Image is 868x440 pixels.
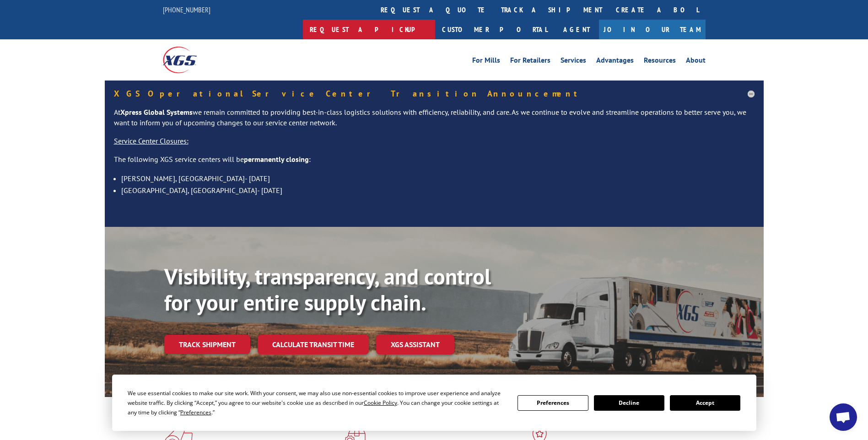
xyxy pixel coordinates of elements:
a: Advantages [596,57,634,67]
strong: Xpress Global Systems [120,107,193,117]
li: [PERSON_NAME], [GEOGRAPHIC_DATA]- [DATE] [121,172,755,184]
a: For Mills [472,57,500,67]
a: Calculate transit time [258,335,369,354]
button: Accept [670,395,740,411]
a: XGS ASSISTANT [376,335,454,354]
li: [GEOGRAPHIC_DATA], [GEOGRAPHIC_DATA]- [DATE] [121,184,755,196]
a: Open chat [830,403,857,431]
h5: XGS Operational Service Center Transition Announcement [114,90,755,98]
div: We use essential cookies to make our site work. With your consent, we may also use non-essential ... [128,388,507,417]
a: For Retailers [510,57,550,67]
a: Resources [644,57,676,67]
a: [PHONE_NUMBER] [163,5,210,14]
button: Preferences [518,395,588,411]
a: Services [561,57,586,67]
a: Customer Portal [435,20,554,39]
a: About [686,57,706,67]
div: Cookie Consent Prompt [112,375,756,431]
strong: permanently closing [244,155,309,164]
b: Visibility, transparency, and control for your entire supply chain. [164,262,491,317]
a: Track shipment [164,335,250,354]
a: Join Our Team [599,20,706,39]
p: At we remain committed to providing best-in-class logistics solutions with efficiency, reliabilit... [114,107,755,136]
u: Service Center Closures: [114,136,189,145]
span: Cookie Policy [364,399,397,407]
button: Decline [594,395,664,411]
p: The following XGS service centers will be : [114,154,755,172]
a: Request a pickup [303,20,435,39]
a: Agent [554,20,599,39]
span: Preferences [180,408,211,416]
